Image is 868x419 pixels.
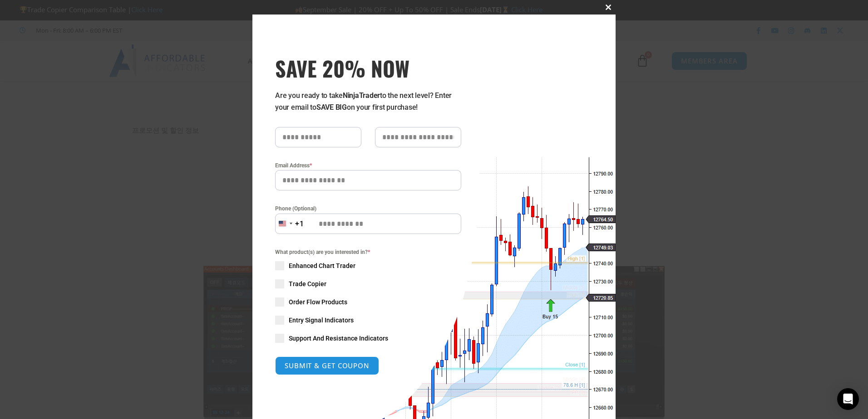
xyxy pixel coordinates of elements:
button: SUBMIT & GET COUPON [275,356,379,375]
span: Entry Signal Indicators [289,316,354,325]
span: What product(s) are you interested in? [275,248,461,257]
label: Order Flow Products [275,297,461,307]
strong: SAVE BIG [316,103,347,112]
label: Trade Copier [275,279,461,288]
label: Email Address [275,161,461,170]
label: Entry Signal Indicators [275,316,461,325]
label: Phone (Optional) [275,204,461,213]
span: Support And Resistance Indicators [289,334,388,343]
button: Selected country [275,214,304,234]
div: +1 [295,218,304,230]
label: Support And Resistance Indicators [275,334,461,343]
strong: NinjaTrader [343,91,380,100]
label: Enhanced Chart Trader [275,261,461,270]
span: SAVE 20% NOW [275,55,461,81]
span: Trade Copier [289,279,326,288]
span: Order Flow Products [289,297,347,307]
p: Are you ready to take to the next level? Enter your email to on your first purchase! [275,90,461,113]
span: Enhanced Chart Trader [289,261,355,270]
div: Open Intercom Messenger [837,388,859,410]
